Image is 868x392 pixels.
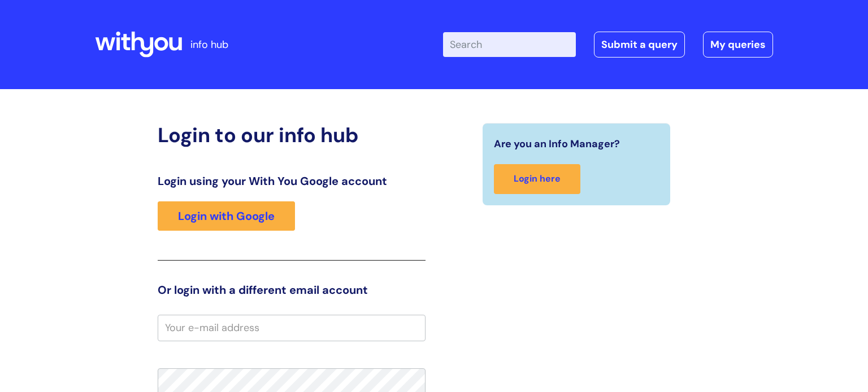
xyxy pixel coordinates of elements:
h2: Login to our info hub [158,123,426,147]
a: Login with Google [158,201,295,231]
input: Search [443,32,576,57]
h3: Or login with a different email account [158,283,426,297]
span: Are you an Info Manager? [494,135,620,153]
p: info hub [190,36,228,54]
a: Submit a query [594,32,685,58]
h3: Login using your With You Google account [158,174,426,188]
a: Login here [494,164,580,194]
a: My queries [703,32,773,58]
input: Your e-mail address [158,315,426,341]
